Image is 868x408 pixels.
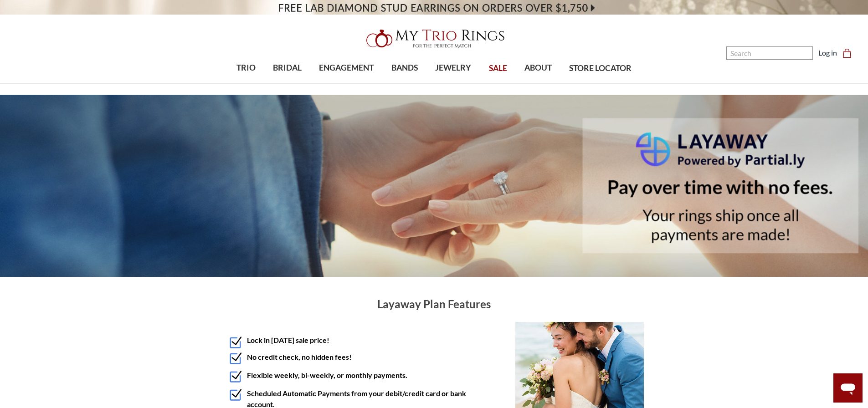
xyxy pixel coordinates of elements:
strong: Scheduled Automatic Payments [247,389,350,398]
a: SALE [480,54,515,83]
a: TRIO [228,53,264,83]
a: ENGAGEMENT [310,53,382,83]
input: Search [726,46,813,60]
span: TRIO [236,62,256,74]
span: BRIDAL [273,62,302,74]
button: submenu toggle [534,83,543,84]
a: ABOUT [516,53,560,83]
button: submenu toggle [449,83,458,84]
strong: Flexible weekly, bi-weekly, or monthly [247,371,372,379]
strong: No credit check, no hidden fees! [247,352,352,361]
strong: Lock in [DATE] sale price! [247,336,329,344]
span: STORE LOCATOR [569,62,632,74]
a: Log in [818,47,837,58]
button: submenu toggle [283,83,292,84]
a: STORE LOCATOR [560,54,640,83]
button: submenu toggle [400,83,409,84]
span: JEWELRY [435,62,471,74]
strong: payments. [374,371,407,379]
span: ABOUT [524,62,552,74]
span: BANDS [391,62,418,74]
button: submenu toggle [342,83,351,84]
a: BRIDAL [264,53,310,83]
a: Cart with 0 items [842,47,857,58]
h1: Layaway Plan Features [225,297,644,311]
a: BANDS [383,53,426,83]
img: My Trio Rings [361,24,507,53]
a: JEWELRY [426,53,480,83]
span: ENGAGEMENT [319,62,374,74]
span: SALE [489,62,507,74]
button: submenu toggle [241,83,251,84]
svg: cart.cart_preview [842,49,852,58]
a: My Trio Rings [252,24,616,53]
